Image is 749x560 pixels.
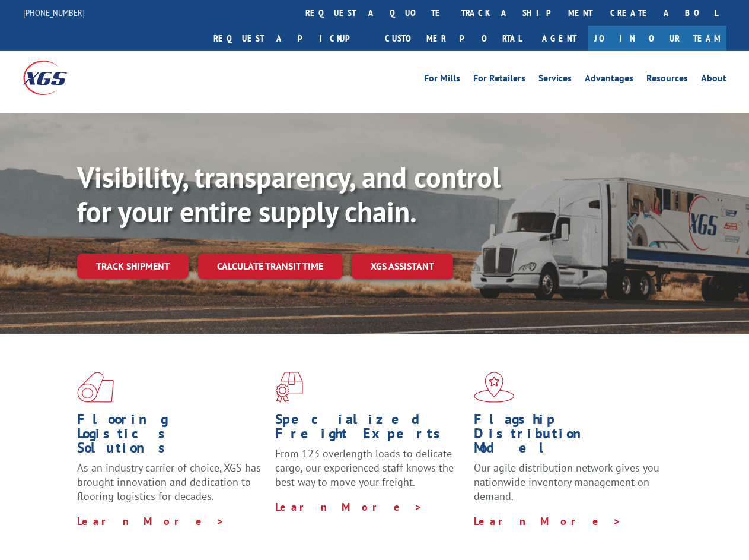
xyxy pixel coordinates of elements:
[473,74,525,87] a: For Retailers
[77,461,261,503] span: As an industry carrier of choice, XGS has brought innovation and dedication to flooring logistics...
[474,412,663,461] h1: Flagship Distribution Model
[77,372,114,403] img: xgs-icon-total-supply-chain-intelligence-red
[77,159,501,230] b: Visibility, transparency, and control for your entire supply chain.
[701,74,726,87] a: About
[352,254,453,279] a: XGS ASSISTANT
[474,514,621,528] a: Learn More >
[585,74,633,87] a: Advantages
[275,412,464,447] h1: Specialized Freight Experts
[77,514,225,528] a: Learn More >
[474,372,515,403] img: xgs-icon-flagship-distribution-model-red
[424,74,460,87] a: For Mills
[275,500,423,514] a: Learn More >
[646,74,688,87] a: Resources
[77,254,189,279] a: Track shipment
[198,254,342,279] a: Calculate transit time
[530,26,588,51] a: Agent
[376,26,530,51] a: Customer Portal
[77,412,266,461] h1: Flooring Logistics Solutions
[538,74,572,87] a: Services
[205,26,376,51] a: Request a pickup
[275,447,464,499] p: From 123 overlength loads to delicate cargo, our experienced staff knows the best way to move you...
[474,461,659,503] span: Our agile distribution network gives you nationwide inventory management on demand.
[23,7,85,18] a: [PHONE_NUMBER]
[275,372,303,403] img: xgs-icon-focused-on-flooring-red
[588,26,726,51] a: Join Our Team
